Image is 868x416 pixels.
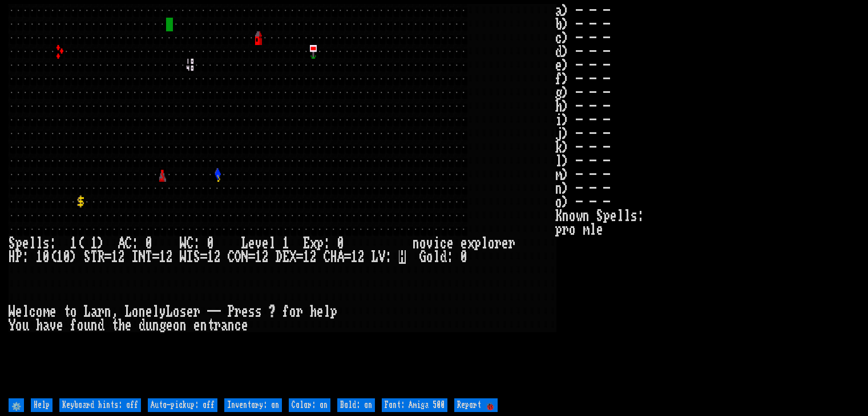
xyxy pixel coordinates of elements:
div: = [296,250,303,264]
div: A [118,236,125,250]
div: u [84,319,91,332]
input: Color: on [289,398,330,412]
div: o [173,305,180,319]
div: n [200,319,207,332]
div: C [324,250,330,264]
div: l [36,236,43,250]
div: u [146,319,152,332]
div: 2 [166,250,173,264]
div: = [200,250,207,264]
div: o [289,305,296,319]
div: f [70,319,77,332]
div: L [372,250,378,264]
div: L [125,305,132,319]
div: e [502,236,508,250]
div: o [132,305,139,319]
div: H [330,250,337,264]
mark: H [399,250,406,264]
div: l [152,305,159,319]
div: e [193,319,200,332]
div: 0 [207,236,214,250]
div: l [269,236,276,250]
div: e [241,319,248,332]
div: f [282,305,289,319]
div: L [166,305,173,319]
div: p [15,236,22,250]
div: H [9,250,15,264]
div: l [433,250,440,264]
div: R [98,250,104,264]
div: n [91,319,98,332]
div: N [139,250,146,264]
div: = [344,250,351,264]
div: o [488,236,495,250]
div: 1 [56,250,63,264]
div: I [132,250,139,264]
div: V [378,250,385,264]
div: e [248,236,255,250]
div: i [433,236,440,250]
div: 2 [310,250,317,264]
div: E [303,236,310,250]
div: ? [269,305,276,319]
div: G [419,250,426,264]
div: ) [98,236,104,250]
div: 1 [111,250,118,264]
div: s [248,305,255,319]
div: C [228,250,235,264]
div: u [22,319,29,332]
div: v [255,236,262,250]
div: I [187,250,193,264]
div: p [317,236,324,250]
div: c [235,319,241,332]
div: W [180,250,187,264]
div: r [193,305,200,319]
div: c [29,305,36,319]
div: o [419,236,426,250]
div: r [296,305,303,319]
div: 0 [146,236,152,250]
input: Help [31,398,53,412]
div: e [146,305,152,319]
input: Keyboard hints: off [59,398,141,412]
div: 0 [461,250,467,264]
div: - [207,305,214,319]
div: t [63,305,70,319]
div: = [104,250,111,264]
div: o [36,305,43,319]
div: 1 [303,250,310,264]
div: 0 [337,236,344,250]
div: , [111,305,118,319]
div: l [481,236,488,250]
div: s [255,305,262,319]
div: N [241,250,248,264]
div: D [276,250,282,264]
div: L [241,236,248,250]
div: ( [50,250,56,264]
div: n [228,319,235,332]
div: - [214,305,221,319]
div: : [22,250,29,264]
div: P [15,250,22,264]
div: e [461,236,467,250]
div: a [43,319,50,332]
div: o [173,319,180,332]
div: d [440,250,447,264]
input: Auto-pickup: off [148,398,217,412]
div: h [36,319,43,332]
div: e [447,236,454,250]
div: 1 [207,250,214,264]
input: Inventory: on [224,398,282,412]
div: ( [77,236,84,250]
div: 1 [91,236,98,250]
div: r [508,236,515,250]
div: S [9,236,15,250]
div: v [426,236,433,250]
div: a [221,319,228,332]
div: v [50,319,56,332]
div: s [43,236,50,250]
div: e [56,319,63,332]
input: ⚙️ [9,398,24,412]
div: A [337,250,344,264]
div: d [98,319,104,332]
